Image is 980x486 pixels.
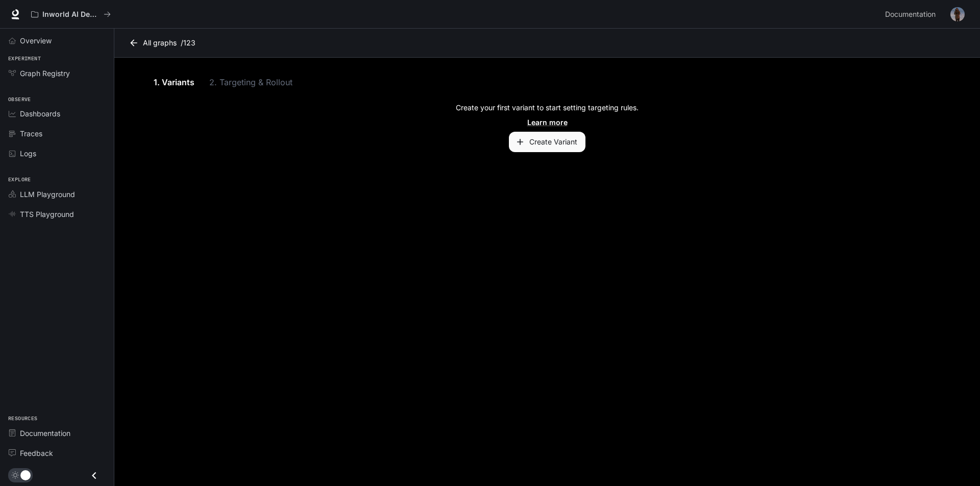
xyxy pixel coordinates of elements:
a: Learn more [527,117,568,128]
span: Documentation [885,8,936,21]
a: Dashboards [4,105,110,123]
span: Graph Registry [20,68,70,79]
div: lab API tabs example [151,70,943,94]
span: Feedback [20,448,53,458]
button: All workspaces [27,4,115,25]
a: Logs [4,144,110,162]
p: Create your first variant to start setting targeting rules. [456,103,639,113]
a: Overview [4,32,110,50]
button: Create Variant [509,132,585,152]
span: Documentation [20,428,70,439]
span: Traces [20,128,42,139]
span: TTS Playground [20,209,74,220]
a: Traces [4,125,110,142]
img: User avatar [950,7,965,21]
span: Dashboards [20,108,60,119]
a: All graphs [127,33,181,53]
button: User avatar [947,4,968,25]
span: Logs [20,148,36,159]
button: Close drawer [83,465,106,486]
a: Feedback [4,444,110,462]
span: Overview [20,35,52,46]
a: LLM Playground [4,185,110,203]
a: Graph Registry [4,64,110,82]
span: LLM Playground [20,189,75,200]
a: Documentation [881,4,943,25]
p: Inworld AI Demos [42,10,100,19]
a: TTS Playground [4,205,110,223]
a: 1. Variants [151,70,197,94]
span: Dark mode toggle [20,469,31,480]
a: Documentation [4,424,110,442]
p: / 123 [181,38,195,48]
